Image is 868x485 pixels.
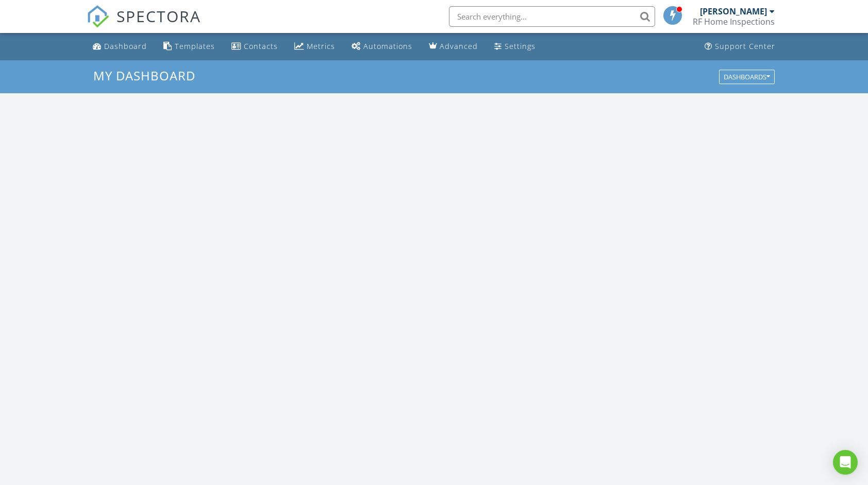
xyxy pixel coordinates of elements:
button: Dashboards [719,70,775,84]
a: Support Center [700,37,779,56]
div: Automations [363,41,412,51]
div: Support Center [715,41,775,51]
a: Settings [490,37,540,56]
a: Metrics [290,37,339,56]
a: Advanced [425,37,482,56]
div: [PERSON_NAME] [700,6,767,16]
span: SPECTORA [116,5,201,27]
div: Dashboards [724,73,770,80]
a: SPECTORA [87,14,201,36]
div: Templates [175,41,215,51]
input: Search everything... [449,6,655,27]
div: Advanced [440,41,478,51]
div: Contacts [244,41,278,51]
a: Dashboard [89,37,151,56]
div: Open Intercom Messenger [833,450,858,475]
a: Automations (Basic) [347,37,416,56]
span: My Dashboard [93,67,195,84]
div: Settings [505,41,536,51]
img: The Best Home Inspection Software - Spectora [87,5,109,28]
a: Templates [159,37,219,56]
div: Metrics [307,41,335,51]
div: RF Home Inspections [693,16,775,27]
div: Dashboard [104,41,147,51]
a: Contacts [227,37,282,56]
